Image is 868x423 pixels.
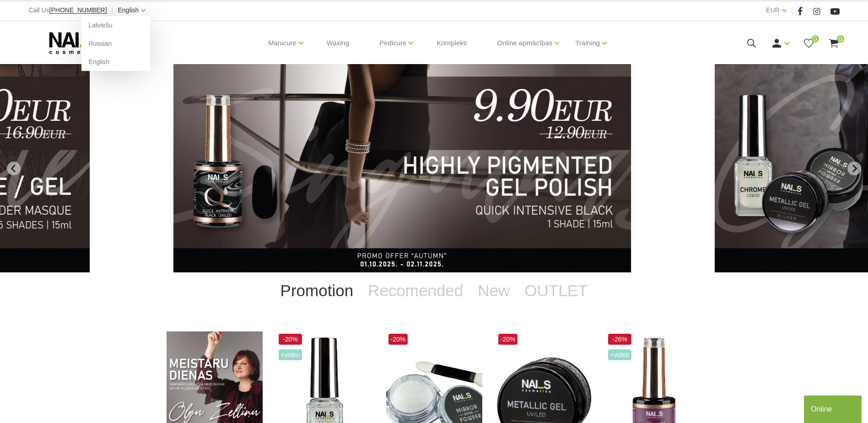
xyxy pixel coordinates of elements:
span: 0 [812,35,819,43]
a: 0 [828,38,840,49]
span: | [791,5,793,16]
span: | [112,5,113,16]
a: English [118,5,139,16]
a: Promotion [273,272,361,309]
button: Previous slide [7,162,21,175]
a: Training [575,25,600,61]
a: Waxing [319,21,356,65]
button: Next slide [847,162,861,175]
span: -20% [498,334,518,345]
a: Latviešu [81,16,150,34]
a: Pedicure [379,25,406,61]
span: +Video [279,349,302,360]
span: +Video [608,349,632,360]
a: Recomended [361,272,470,309]
div: Call Us [28,5,107,16]
span: -20% [388,334,408,345]
a: Manicure [268,25,297,61]
a: Online apmācības [497,25,552,61]
a: EUR [766,5,780,16]
iframe: chat widget [804,394,863,423]
a: [PHONE_NUMBER] [49,7,107,14]
span: -20% [279,334,302,345]
span: -26% [608,334,632,345]
a: New [470,272,517,309]
a: 0 [803,38,814,49]
li: 3 of 11 [173,64,694,272]
a: Komplekti [429,21,474,65]
a: English [81,53,150,71]
a: OUTLET [517,272,595,309]
span: 0 [837,35,844,43]
a: Russian [81,34,150,53]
